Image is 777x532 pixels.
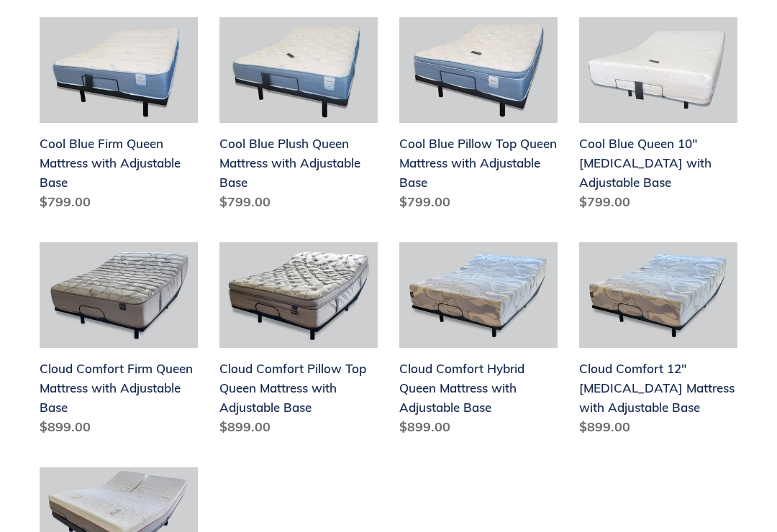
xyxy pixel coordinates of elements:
[219,17,378,217] a: Cool Blue Plush Queen Mattress with Adjustable Base
[219,242,378,442] a: Cloud Comfort Pillow Top Queen Mattress with Adjustable Base
[399,242,558,442] a: Cloud Comfort Hybrid Queen Mattress with Adjustable Base
[579,17,737,217] a: Cool Blue Queen 10" Memory Foam with Adjustable Base
[579,242,737,442] a: Cloud Comfort 12" Memory Foam Mattress with Adjustable Base
[40,242,198,442] a: Cloud Comfort Firm Queen Mattress with Adjustable Base
[399,17,558,217] a: Cool Blue Pillow Top Queen Mattress with Adjustable Base
[40,17,198,217] a: Cool Blue Firm Queen Mattress with Adjustable Base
